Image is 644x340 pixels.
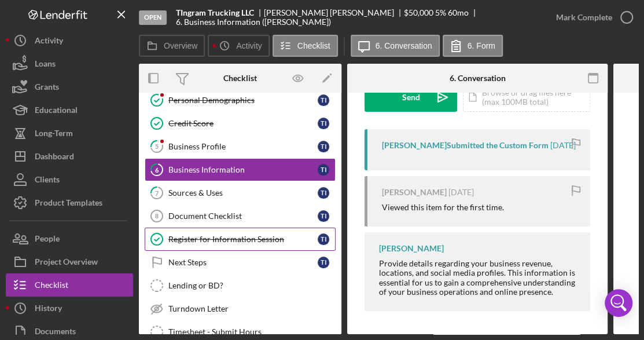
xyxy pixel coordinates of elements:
div: Sources & Uses [168,188,318,198]
time: 2025-09-03 21:30 [448,188,474,197]
div: Credit Score [168,119,318,128]
div: T I [318,210,329,222]
div: Provide details regarding your business revenue, locations, and social media profiles. This infor... [379,259,579,296]
button: Checklist [6,273,133,297]
a: Turndown Letter [145,297,336,320]
div: T I [318,257,329,268]
time: 2025-09-03 21:36 [550,141,576,150]
button: Activity [6,29,133,52]
div: Document Checklist [168,211,318,221]
div: Open Intercom Messenger [605,289,632,317]
button: Product Templates [6,191,133,214]
div: Loans [35,52,56,78]
label: Activity [236,41,262,50]
a: 8Document ChecklistTI [145,204,336,228]
a: 5Business ProfileTI [145,135,336,158]
div: [PERSON_NAME] [PERSON_NAME] [264,8,404,17]
div: Checklist [223,74,257,83]
button: Dashboard [6,145,133,168]
div: T I [318,141,329,152]
button: Mark Complete [544,6,638,29]
div: [PERSON_NAME] Submitted the Custom Form [382,141,549,150]
div: Lending or BD? [168,281,335,290]
button: Overview [139,35,205,57]
button: Clients [6,168,133,191]
div: Long-Term [35,122,73,148]
div: 5 % [435,8,446,17]
div: T I [318,233,329,245]
button: Long-Term [6,122,133,145]
div: [PERSON_NAME] [379,244,444,253]
div: 6. Conversation [450,74,506,83]
div: Educational [35,98,78,125]
button: People [6,227,133,250]
a: Credit ScoreTI [145,112,336,135]
div: Dashboard [35,145,74,171]
div: T I [318,94,329,106]
label: 6. Conversation [376,41,432,50]
div: Send [402,83,420,112]
a: Personal DemographicsTI [145,89,336,112]
div: Activity [35,29,63,55]
button: 6. Conversation [351,35,440,57]
div: 6. Business Information ([PERSON_NAME]) [176,17,331,27]
div: Next Steps [168,258,318,267]
tspan: 8 [155,213,159,220]
div: Viewed this item for the first time. [382,203,504,212]
div: Project Overview [35,250,98,276]
a: 7Sources & UsesTI [145,181,336,204]
b: TIngram Trucking LLC [176,8,254,17]
div: Business Profile [168,142,318,151]
div: Turndown Letter [168,304,335,313]
a: 6Business InformationTI [145,158,336,181]
tspan: 6 [155,166,159,173]
div: Open [139,10,167,25]
button: Checklist [273,35,338,57]
div: History [35,297,62,323]
button: Educational [6,98,133,122]
a: Register for Information SessionTI [145,228,336,251]
button: Project Overview [6,250,133,273]
a: Next StepsTI [145,251,336,274]
div: [PERSON_NAME] [382,188,447,197]
div: T I [318,164,329,176]
div: People [35,227,60,253]
div: Business Information [168,165,318,174]
button: Grants [6,75,133,98]
tspan: 5 [155,142,159,150]
div: Personal Demographics [168,96,318,105]
div: Register for Information Session [168,235,318,244]
label: 6. Form [468,41,495,50]
div: Product Templates [35,191,102,217]
button: 6. Form [443,35,503,57]
div: Grants [35,75,59,101]
tspan: 7 [155,189,159,196]
div: Timesheet - Submit Hours [168,327,335,337]
span: $50,000 [404,8,433,17]
a: Lending or BD? [145,274,336,297]
div: T I [318,118,329,129]
div: T I [318,187,329,199]
div: Checklist [35,273,68,299]
button: Loans [6,52,133,75]
div: Clients [35,168,60,194]
button: Activity [208,35,269,57]
label: Checklist [297,41,330,50]
div: 60 mo [448,8,469,17]
button: History [6,297,133,320]
button: Send [365,83,457,112]
label: Overview [164,41,197,50]
div: Mark Complete [556,6,612,29]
